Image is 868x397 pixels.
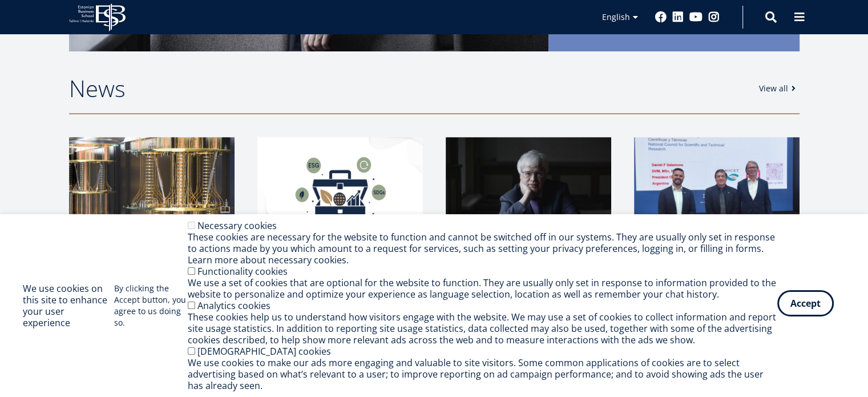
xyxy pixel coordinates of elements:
[23,283,114,328] h2: We use cookies on this site to enhance your user experience
[689,11,703,23] a: Youtube
[114,283,188,328] p: By clicking the Accept button, you agree to us doing so.
[708,11,720,23] a: Instagram
[188,311,777,346] div: These cookies help us to understand how visitors engage with the website. We may use a set of coo...
[655,11,667,23] a: Facebook
[446,137,611,251] img: a
[197,219,277,232] label: Necessary cookies
[197,299,271,312] label: Analytics cookies
[672,11,684,23] a: Linkedin
[759,83,800,94] a: View all
[69,74,748,103] h2: News
[257,137,423,251] img: Startup toolkit image
[188,231,777,266] div: These cookies are necessary for the website to function and cannot be switched off in our systems...
[69,137,235,251] img: a
[197,265,288,278] label: Functionality cookies
[188,277,777,300] div: We use a set of cookies that are optional for the website to function. They are usually only set ...
[188,357,777,391] div: We use cookies to make our ads more engaging and valuable to site visitors. Some common applicati...
[777,290,834,316] button: Accept
[634,137,800,251] img: img
[197,345,331,358] label: [DEMOGRAPHIC_DATA] cookies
